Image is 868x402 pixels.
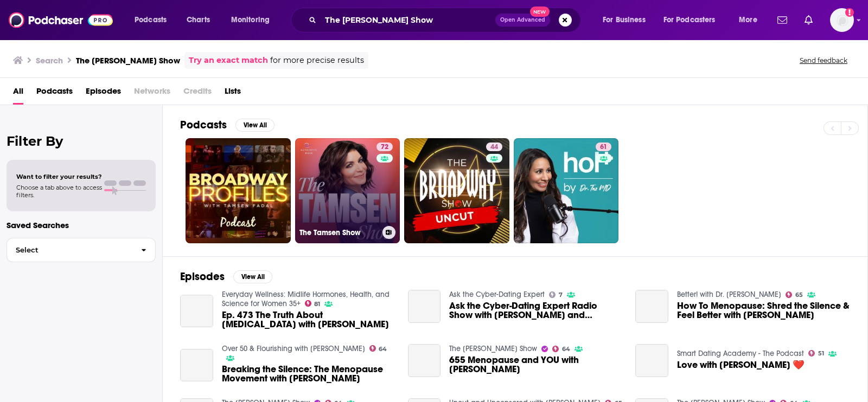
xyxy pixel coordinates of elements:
span: Credits [183,82,212,105]
span: 61 [600,142,607,153]
a: Podcasts [36,82,73,105]
a: 72The Tamsen Show [295,138,400,243]
a: Smart Dating Academy - The Podcast [677,349,804,358]
a: 44 [404,138,509,243]
button: open menu [656,11,731,29]
button: open menu [224,11,284,29]
div: Search podcasts, credits, & more... [301,8,591,33]
span: 44 [490,142,498,153]
span: Logged in as nicole.koremenos [830,8,854,32]
a: Show notifications dropdown [800,11,817,29]
a: Breaking the Silence: The Menopause Movement with Tamsen Fadal [222,365,395,383]
button: open menu [595,11,659,29]
a: Over 50 & Flourishing with Dominique Sachse [222,344,365,353]
span: Breaking the Silence: The Menopause Movement with [PERSON_NAME] [222,365,395,383]
a: 655 Menopause and YOU with Tamsen Fadal [408,344,441,377]
button: Show profile menu [830,8,854,32]
h3: The [PERSON_NAME] Show [76,55,180,66]
a: Show notifications dropdown [773,11,792,29]
a: Ask the Cyber-Dating Expert Radio Show with Matt Titus and Tamsen Fadal [449,301,622,320]
span: Charts [187,12,210,28]
a: 64 [369,345,387,352]
a: 61 [514,138,619,243]
span: 81 [314,302,320,307]
button: Send feedback [796,56,851,65]
h2: Podcasts [180,118,227,132]
a: How To Menopause: Shred the Silence & Feel Better with Tamsen Fadal [677,301,850,320]
a: Ep. 473 The Truth About Perimenopause with Tamsen Fadal [180,295,213,328]
span: Ep. 473 The Truth About [MEDICAL_DATA] with [PERSON_NAME] [222,310,395,329]
input: Search podcasts, credits, & more... [321,11,495,29]
span: 64 [379,347,387,352]
h2: Episodes [180,270,225,283]
span: Choose a tab above to access filters. [16,184,102,199]
span: New [530,7,550,17]
a: 61 [596,142,611,151]
span: Ask the Cyber-Dating Expert Radio Show with [PERSON_NAME] and [PERSON_NAME] [449,301,622,320]
a: All [13,82,23,105]
span: For Podcasters [663,12,716,28]
a: Love with Tamsen Fadal ❤️ [635,344,668,377]
img: Podchaser - Follow, Share and Rate Podcasts [9,10,113,30]
h2: Filter By [7,133,156,149]
img: User Profile [830,8,854,32]
button: View All [235,119,275,132]
span: More [739,12,757,28]
a: Ask the Cyber-Dating Expert Radio Show with Matt Titus and Tamsen Fadal [408,290,441,323]
span: 51 [818,351,824,356]
button: open menu [731,11,771,29]
span: Select [7,247,132,254]
a: EpisodesView All [180,270,272,283]
button: View All [233,270,272,283]
span: Monitoring [231,12,270,28]
span: 65 [795,293,803,297]
svg: Add a profile image [845,8,854,17]
a: Try an exact match [189,54,268,67]
span: Podcasts [135,12,167,28]
a: The Terri Cole Show [449,344,537,353]
a: Everyday Wellness: Midlife Hormones, Health, and Science for Women 35+ [222,290,390,308]
p: Saved Searches [7,220,156,230]
a: 655 Menopause and YOU with Tamsen Fadal [449,355,622,374]
span: 72 [381,142,388,153]
a: Breaking the Silence: The Menopause Movement with Tamsen Fadal [180,349,213,382]
button: Select [7,238,156,262]
span: 64 [562,347,570,352]
a: Ep. 473 The Truth About Perimenopause with Tamsen Fadal [222,310,395,329]
a: 65 [786,291,803,298]
a: Episodes [86,82,121,105]
a: Lists [225,82,241,105]
a: 44 [486,142,502,151]
span: Love with [PERSON_NAME] ❤️ [677,360,805,369]
span: How To Menopause: Shred the Silence & Feel Better with [PERSON_NAME] [677,301,850,320]
a: Charts [180,11,216,29]
a: 7 [549,291,563,298]
a: 51 [808,350,824,356]
a: 64 [552,346,570,352]
a: Better! with Dr. Stephanie [677,290,781,299]
span: Networks [134,82,170,105]
span: 655 Menopause and YOU with [PERSON_NAME] [449,355,622,374]
span: Want to filter your results? [16,173,102,180]
button: open menu [127,11,181,29]
span: 7 [559,293,563,297]
a: PodcastsView All [180,118,275,132]
span: For Business [603,12,646,28]
a: Ask the Cyber-Dating Expert [449,290,545,299]
span: for more precise results [270,54,364,67]
a: Love with Tamsen Fadal ❤️ [677,360,805,369]
button: Open AdvancedNew [495,14,550,27]
a: 81 [305,300,321,307]
a: 72 [376,142,393,151]
h3: Search [36,55,63,66]
a: How To Menopause: Shred the Silence & Feel Better with Tamsen Fadal [635,290,668,323]
h3: The Tamsen Show [299,228,378,237]
span: Open Advanced [500,17,545,23]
